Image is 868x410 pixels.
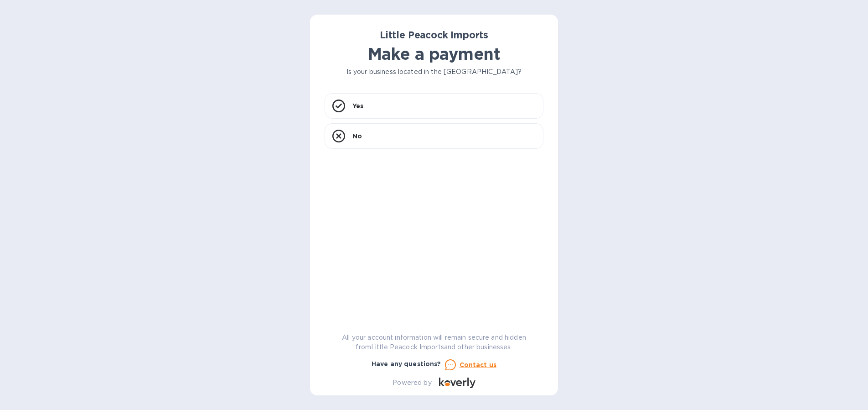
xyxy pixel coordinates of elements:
p: Yes [352,101,363,110]
p: Powered by [393,378,431,388]
p: Is your business located in the [GEOGRAPHIC_DATA]? [325,67,543,77]
p: No [352,131,362,141]
h1: Make a payment [325,44,543,63]
b: Little Peacock Imports [380,29,488,41]
b: Have any questions? [372,360,441,368]
p: All your account information will remain secure and hidden from Little Peacock Imports and other ... [325,333,543,352]
u: Contact us [460,361,497,368]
